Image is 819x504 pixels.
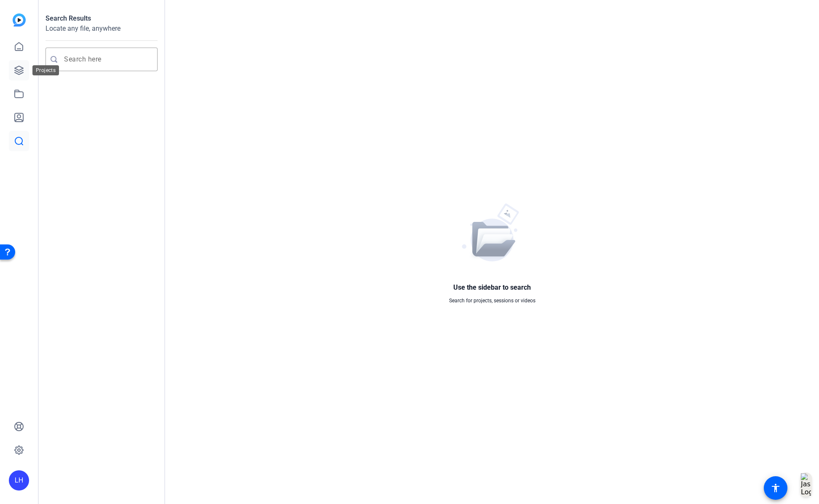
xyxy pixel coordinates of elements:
[449,297,535,304] h2: Search for projects, sessions or videos
[771,483,781,493] mat-icon: accessibility
[32,65,59,75] div: Projects
[45,13,158,24] h1: Search Results
[449,283,535,293] h1: Use the sidebar to search
[462,200,522,261] img: OpenReel Search Placeholder
[64,54,151,64] mat-chip-grid: Enter search query
[45,24,158,34] h2: Locate any file, anywhere
[13,13,26,27] img: blue-gradient.svg
[64,54,147,64] input: Search here
[9,470,29,491] div: LH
